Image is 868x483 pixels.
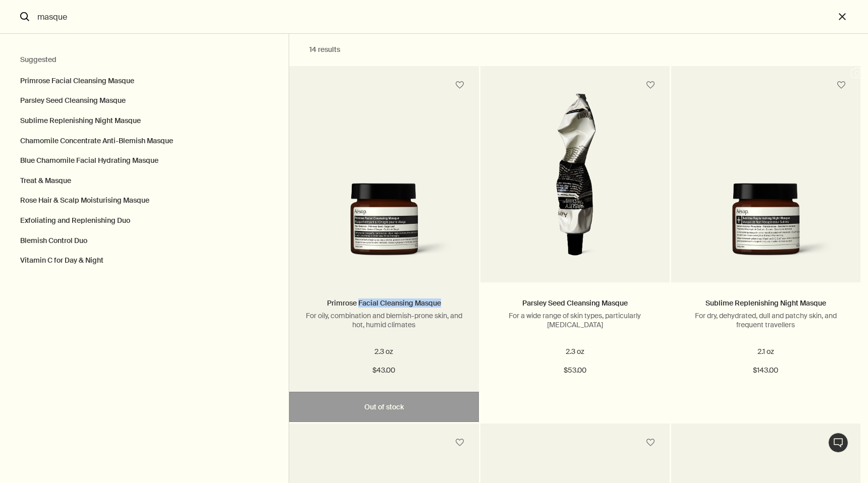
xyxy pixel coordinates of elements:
[496,311,655,329] p: For a wide range of skin types, particularly [MEDICAL_DATA]
[564,365,586,377] span: $53.00
[832,76,850,94] button: Save to cabinet
[641,76,660,94] button: Save to cabinet
[451,76,469,94] button: Save to cabinet
[522,298,628,308] a: Parsley Seed Cleansing Masque
[309,44,673,56] h2: 14 results
[686,183,845,267] img: Sublime Replenishing Night Masque in brown bottle
[304,311,463,329] p: For oily, combination and blemish-prone skin, and hot, humid climates
[451,434,469,452] button: Save to cabinet
[372,365,395,377] span: $43.00
[502,93,648,267] img: Aesop’s Parsley Seed Cleansing Masque in aluminium tube; a gentle but deep cleansing clay, best s...
[20,54,268,66] h2: Suggested
[327,298,441,308] a: Primrose Facial Cleansing Masque
[641,434,660,452] button: Save to cabinet
[304,183,463,267] img: Primrose Facial Cleansing Masque in amber jar
[753,365,778,377] span: $143.00
[480,93,670,282] a: Aesop’s Parsley Seed Cleansing Masque in aluminium tube; a gentle but deep cleansing clay, best s...
[828,433,848,453] button: Live Assistance
[671,93,860,282] a: Sublime Replenishing Night Masque in brown bottle
[289,93,478,282] a: Primrose Facial Cleansing Masque in amber jar
[706,298,826,308] a: Sublime Replenishing Night Masque
[832,434,850,452] button: Save to cabinet
[686,311,845,329] p: For dry, dehydrated, dull and patchy skin, and frequent travellers
[289,392,478,422] button: Out of stock - $43.00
